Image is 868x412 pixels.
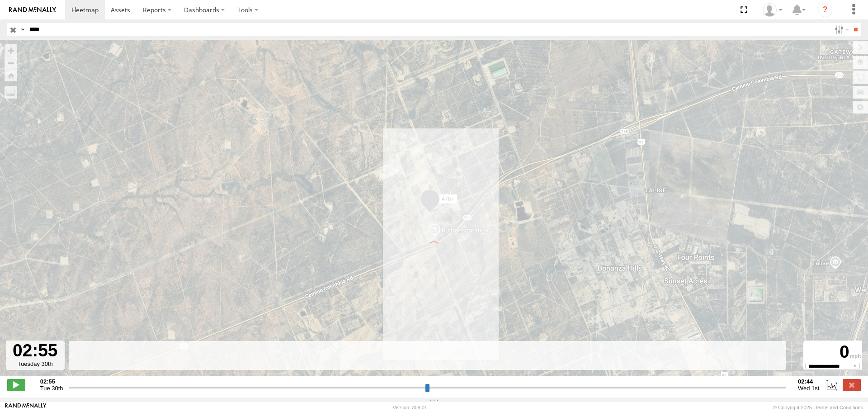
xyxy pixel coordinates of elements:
a: Terms and Conditions [815,405,863,410]
span: Tue 30th Sep 2025 [40,385,63,392]
i: ? [818,3,832,17]
span: Wed 1st Oct 2025 [798,385,819,392]
div: Version: 309.01 [393,405,427,410]
label: Play/Stop [7,379,25,391]
strong: 02:44 [798,378,819,385]
strong: 02:55 [40,378,63,385]
label: Close [843,379,861,391]
div: 0 [805,342,861,363]
div: © Copyright 2025 - [773,405,863,410]
div: Caseta Laredo TX [759,3,786,17]
img: rand-logo.svg [9,7,56,13]
a: Visit our Website [5,403,47,412]
label: Search Filter Options [831,23,850,36]
label: Search Query [19,23,26,36]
